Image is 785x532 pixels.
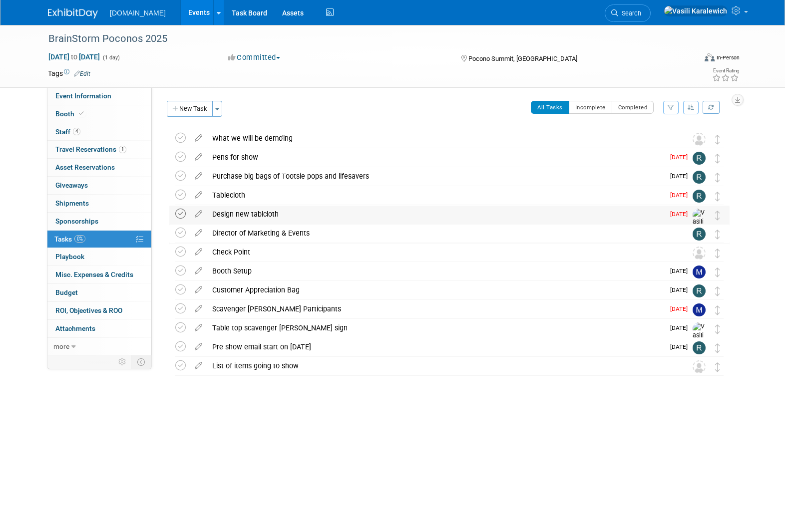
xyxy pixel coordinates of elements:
[102,54,120,61] span: (1 day)
[207,281,664,298] div: Customer Appreciation Bag
[715,343,720,353] i: Move task
[190,285,207,294] a: edit
[693,303,706,316] img: Mark Menzella
[670,267,693,274] span: [DATE]
[468,55,577,62] span: Pocono Summit, [GEOGRAPHIC_DATA]
[207,206,664,223] div: Design new tablcloth
[715,230,720,239] i: Move task
[207,225,673,242] div: Director of Marketing & Events
[712,68,739,73] div: Event Rating
[53,342,69,350] span: more
[715,286,720,296] i: Move task
[47,248,151,266] a: Playbook
[47,231,151,248] a: Tasks0%
[715,211,720,220] i: Move task
[190,304,207,313] a: edit
[670,173,693,180] span: [DATE]
[190,153,207,162] a: edit
[715,305,720,315] i: Move task
[693,247,706,260] img: Unassigned
[74,70,90,77] a: Edit
[612,101,654,114] button: Completed
[531,101,569,114] button: All Tasks
[47,320,151,337] a: Attachments
[715,249,720,258] i: Move task
[693,133,706,146] img: Unassigned
[47,141,151,158] a: Travel Reservations1
[715,135,720,144] i: Move task
[131,355,152,368] td: Toggle Event Tabs
[569,101,612,114] button: Incomplete
[110,9,166,17] span: [DOMAIN_NAME]
[190,323,207,332] a: edit
[207,244,673,261] div: Check Point
[55,253,84,261] span: Playbook
[55,128,80,136] span: Staff
[55,324,95,332] span: Attachments
[715,362,720,372] i: Move task
[114,355,131,368] td: Personalize Event Tab Strip
[670,324,693,331] span: [DATE]
[715,192,720,201] i: Move task
[225,52,284,63] button: Committed
[48,68,90,78] td: Tags
[55,110,86,118] span: Booth
[55,288,78,296] span: Budget
[69,53,79,61] span: to
[207,187,664,204] div: Tablecloth
[47,177,151,194] a: Giveaways
[693,360,706,373] img: Unassigned
[207,263,664,279] div: Booth Setup
[47,338,151,355] a: more
[190,342,207,351] a: edit
[715,324,720,334] i: Move task
[715,173,720,182] i: Move task
[190,134,207,143] a: edit
[190,210,207,219] a: edit
[55,145,126,153] span: Travel Reservations
[119,146,126,153] span: 1
[670,192,693,199] span: [DATE]
[693,171,706,184] img: Rachelle Menzella
[207,149,664,166] div: Pens for show
[190,266,207,275] a: edit
[47,159,151,176] a: Asset Reservations
[693,266,706,278] img: Mark Menzella
[207,338,664,355] div: Pre show email start on [DATE]
[45,30,681,48] div: BrainStorm Poconos 2025
[605,4,651,22] a: Search
[637,52,740,67] div: Event Format
[47,105,151,123] a: Booth
[55,181,88,189] span: Giveaways
[693,284,706,297] img: Rachelle Menzella
[55,163,115,171] span: Asset Reservations
[55,217,98,225] span: Sponsorships
[693,152,706,165] img: Rachelle Menzella
[693,228,706,241] img: Rachelle Menzella
[207,300,664,317] div: Scavenger [PERSON_NAME] Participants
[167,101,213,117] button: New Task
[73,128,80,135] span: 4
[670,305,693,312] span: [DATE]
[705,53,715,61] img: Format-Inperson.png
[55,270,133,278] span: Misc. Expenses & Credits
[207,319,664,336] div: Table top scavenger [PERSON_NAME] sign
[207,357,673,374] div: List of items going to show
[190,361,207,370] a: edit
[47,302,151,319] a: ROI, Objectives & ROO
[703,101,720,114] a: Refresh
[670,286,693,293] span: [DATE]
[190,248,207,257] a: edit
[716,54,740,61] div: In-Person
[618,9,641,17] span: Search
[47,195,151,212] a: Shipments
[190,191,207,200] a: edit
[207,130,673,147] div: What we will be demo'ing
[693,190,706,203] img: Rachelle Menzella
[47,123,151,141] a: Staff4
[693,209,708,253] img: Vasili Karalewich
[55,306,122,314] span: ROI, Objectives & ROO
[715,267,720,277] i: Move task
[190,229,207,238] a: edit
[54,235,85,243] span: Tasks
